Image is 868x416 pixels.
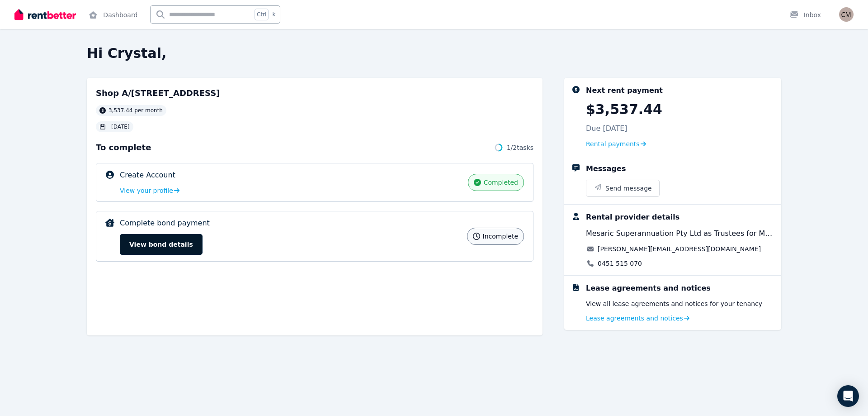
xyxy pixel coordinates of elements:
div: Inbox [789,10,821,19]
img: RentBetter [14,8,76,21]
span: [DATE] [111,123,130,130]
a: Rental payments [586,139,646,148]
span: Ctrl [255,9,269,20]
img: Complete bond payment [105,219,114,227]
p: Create Account [120,170,175,181]
h2: Hi Crystal, [87,45,781,62]
a: Lease agreements and notices [586,314,689,323]
div: Lease agreements and notices [586,283,711,294]
span: k [272,11,275,18]
button: Send message [586,180,659,196]
p: $3,537.44 [586,101,662,118]
a: View your profile [120,186,179,195]
h2: Shop A/[STREET_ADDRESS] [96,87,220,100]
p: Complete bond payment [120,218,210,229]
img: Crystal Mountain [839,7,854,22]
span: 1 / 2 tasks [507,143,533,152]
span: To complete [96,141,151,154]
div: Open Intercom Messenger [837,385,859,407]
p: View all lease agreements and notices for your tenancy [586,299,762,308]
span: Mesaric Superannuation Pty Ltd as Trustees for Mesaric Gen Super Fund [586,228,774,239]
span: completed [484,178,518,187]
p: Due [DATE] [586,123,627,134]
span: Rental payments [586,139,640,148]
span: incomplete [483,232,518,241]
a: [PERSON_NAME][EMAIL_ADDRESS][DOMAIN_NAME] [598,244,761,253]
span: 3,537.44 per month [108,107,163,114]
span: View your profile [120,186,173,195]
div: Messages [586,163,626,174]
button: View bond details [120,234,203,255]
div: Next rent payment [586,85,663,96]
div: Rental provider details [586,212,679,223]
a: 0451 515 070 [598,259,642,268]
span: Send message [605,184,652,193]
span: Lease agreements and notices [586,314,683,323]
